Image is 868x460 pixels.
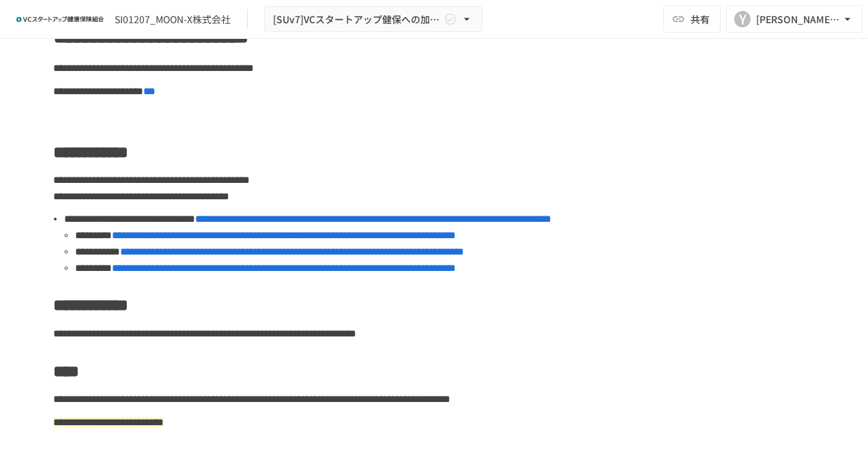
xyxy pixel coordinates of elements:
div: SI01207_MOON-X株式会社 [115,12,231,27]
button: Y[PERSON_NAME][EMAIL_ADDRESS][DOMAIN_NAME] [726,5,863,33]
span: [SUv7]VCスタートアップ健保への加入申請手続き [273,11,441,28]
img: ZDfHsVrhrXUoWEWGWYf8C4Fv4dEjYTEDCNvmL73B7ox [16,8,104,30]
div: Y [734,11,751,27]
div: [PERSON_NAME][EMAIL_ADDRESS][DOMAIN_NAME] [756,11,841,28]
span: 共有 [691,12,710,27]
button: 共有 [663,5,721,33]
button: [SUv7]VCスタートアップ健保への加入申請手続き [264,6,482,33]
